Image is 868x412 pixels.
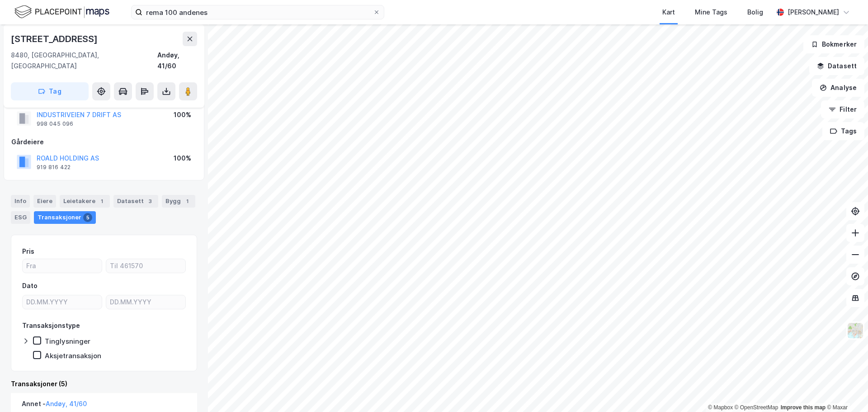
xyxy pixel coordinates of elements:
div: Transaksjoner (5) [11,379,197,389]
div: Tinglysninger [45,337,90,346]
div: Leietakere [60,195,110,208]
input: Til 461570 [106,259,185,273]
input: DD.MM.YYYY [23,295,102,309]
img: logo.f888ab2527a4732fd821a326f86c7f29.svg [14,4,109,20]
div: Gårdeiere [11,137,197,147]
div: 998 045 096 [37,120,73,128]
div: 100% [174,109,191,120]
button: Tag [11,82,89,100]
button: Datasett [809,57,864,75]
div: Kart [662,7,675,18]
a: Andøy, 41/60 [46,400,87,407]
div: Dato [22,280,38,291]
input: DD.MM.YYYY [106,295,185,309]
iframe: Chat Widget [823,369,868,412]
div: 8480, [GEOGRAPHIC_DATA], [GEOGRAPHIC_DATA] [11,50,157,71]
div: Mine Tags [695,7,727,18]
div: Datasett [113,195,158,208]
div: Pris [22,246,34,257]
div: Eiere [33,195,56,208]
button: Bokmerker [803,35,864,53]
button: Filter [821,100,864,118]
div: Chatt-widget [823,369,868,412]
div: [STREET_ADDRESS] [11,32,99,46]
input: Søk på adresse, matrikkel, gårdeiere, leietakere eller personer [142,5,373,19]
div: Bygg [162,195,195,208]
div: Info [11,195,30,208]
div: 5 [83,213,92,222]
div: Bolig [747,7,763,18]
img: Z [847,322,864,339]
div: 919 816 422 [37,164,71,171]
a: Improve this map [781,404,826,411]
a: Mapbox [708,404,733,411]
div: ESG [11,211,30,224]
div: [PERSON_NAME] [788,7,839,18]
div: 3 [146,197,155,206]
div: Transaksjonstype [22,320,80,331]
div: Andøy, 41/60 [157,50,197,71]
input: Fra [23,259,102,273]
button: Tags [822,122,864,140]
div: 1 [183,197,192,206]
button: Analyse [812,79,864,97]
div: 100% [174,153,191,164]
a: OpenStreetMap [735,404,778,411]
div: 1 [97,197,106,206]
div: Transaksjoner [34,211,96,224]
div: Aksjetransaksjon [45,351,101,360]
